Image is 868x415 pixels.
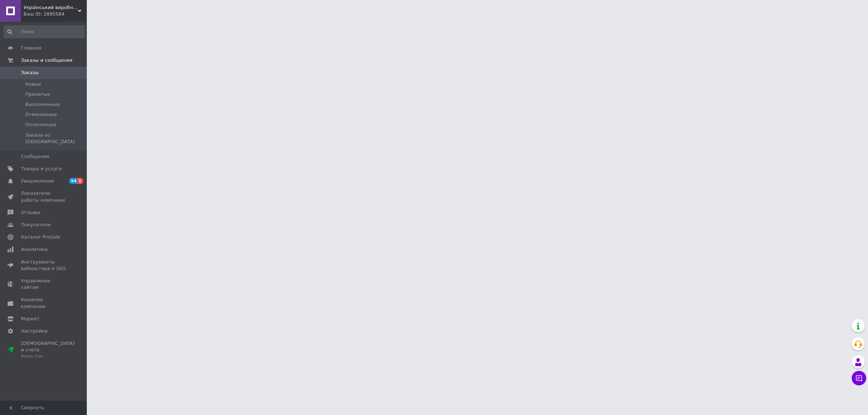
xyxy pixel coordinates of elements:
span: Уведомления [21,178,54,184]
span: Показатели работы компании [21,190,67,203]
span: Сообщения [21,153,49,160]
span: Товары и услуги [21,166,62,172]
span: [DEMOGRAPHIC_DATA] и счета [21,340,75,360]
span: Отзывы [21,209,40,216]
span: Український виробник дитячого одягу "Arisha" [24,4,78,11]
span: Кошелек компании [21,296,67,309]
span: 1 [77,178,83,184]
button: Чат с покупателем [852,371,866,385]
span: Главная [21,45,41,51]
span: Выполненные [25,101,60,108]
div: Ваш ID: 2895584 [24,11,87,17]
span: Новые [25,81,41,87]
span: Отмененные [25,111,57,118]
span: 54 [69,178,77,184]
span: Инструменты вебмастера и SEO [21,259,67,272]
span: Каталог ProSale [21,234,60,240]
span: Маркет [21,316,39,322]
span: Настройки [21,328,47,334]
span: Аналитика [21,246,48,253]
span: Заказы [21,69,39,76]
span: Покупатели [21,222,51,228]
span: Управление сайтом [21,278,67,291]
input: Поиск [4,25,85,38]
span: Принятые [25,91,50,98]
span: Заказы из [GEOGRAPHIC_DATA] [25,132,84,145]
span: Оплаченные [25,121,56,128]
span: Заказы и сообщения [21,57,72,64]
div: Prom топ [21,353,75,360]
